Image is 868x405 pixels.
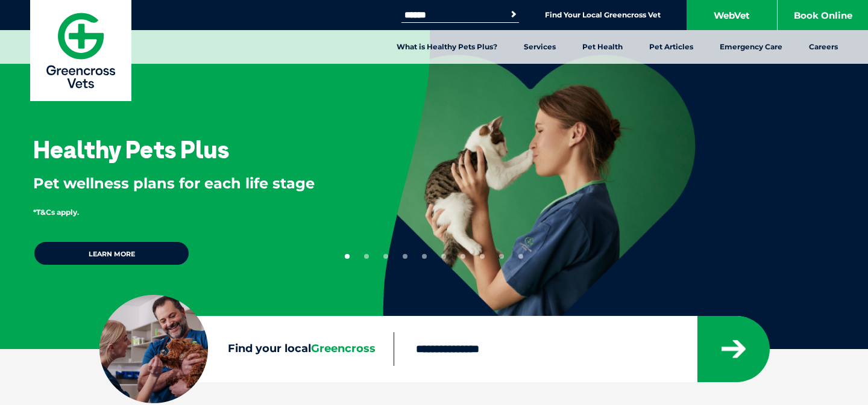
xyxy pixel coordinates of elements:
[569,30,636,64] a: Pet Health
[403,254,407,259] button: 4 of 10
[499,254,504,259] button: 9 of 10
[33,241,190,266] a: Learn more
[33,173,344,194] p: Pet wellness plans for each life stage
[518,254,523,259] button: 10 of 10
[383,30,511,64] a: What is Healthy Pets Plus?
[311,342,376,355] span: Greencross
[508,8,520,20] button: Search
[706,30,796,64] a: Emergency Care
[33,137,229,161] h3: Healthy Pets Plus
[364,254,369,259] button: 2 of 10
[422,254,427,259] button: 5 of 10
[480,254,485,259] button: 8 of 10
[441,254,446,259] button: 6 of 10
[636,30,706,64] a: Pet Articles
[33,208,79,217] span: *T&Cs apply.
[345,254,350,259] button: 1 of 10
[99,340,394,358] label: Find your local
[461,254,465,259] button: 7 of 10
[796,30,851,64] a: Careers
[383,254,388,259] button: 3 of 10
[511,30,569,64] a: Services
[545,10,661,20] a: Find Your Local Greencross Vet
